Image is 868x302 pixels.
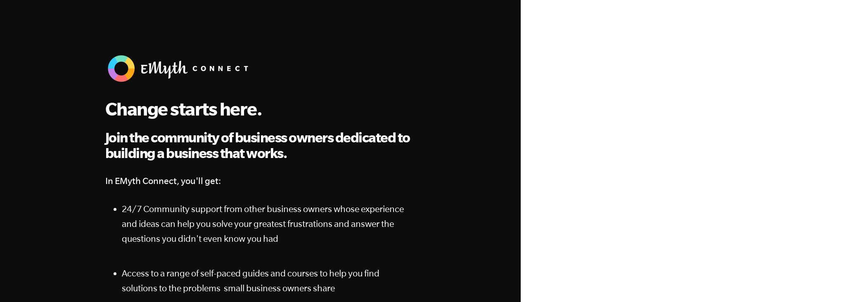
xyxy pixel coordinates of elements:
[122,268,379,293] span: Access to a range of self-paced guides and courses to help you find solutions to the problems sma...
[105,98,416,120] h1: Change starts here.
[827,262,868,302] iframe: Chat Widget
[105,173,416,188] h4: In EMyth Connect, you'll get:
[122,201,416,246] p: 24/7 Community support from other business owners whose experience and ideas can help you solve y...
[105,53,254,84] img: EMyth Connect Banner w White Text
[105,130,416,161] h2: Join the community of business owners dedicated to building a business that works.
